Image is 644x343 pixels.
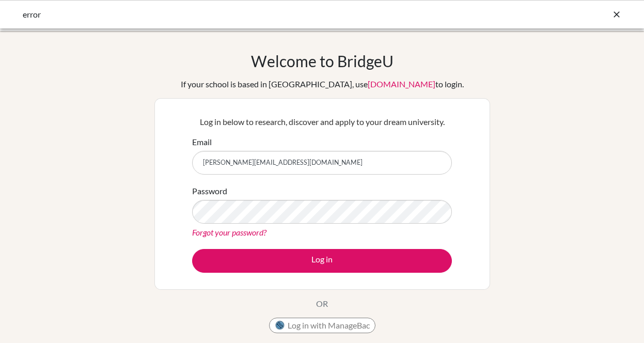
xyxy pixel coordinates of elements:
label: Password [192,185,227,197]
button: Log in [192,249,452,273]
p: Log in below to research, discover and apply to your dream university. [192,116,452,128]
label: Email [192,136,212,148]
div: If your school is based in [GEOGRAPHIC_DATA], use to login. [181,78,464,90]
button: Log in with ManageBac [269,318,375,333]
div: error [23,8,467,21]
h1: Welcome to BridgeU [251,52,394,70]
p: OR [316,298,328,310]
a: Forgot your password? [192,227,266,237]
a: [DOMAIN_NAME] [368,79,435,89]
